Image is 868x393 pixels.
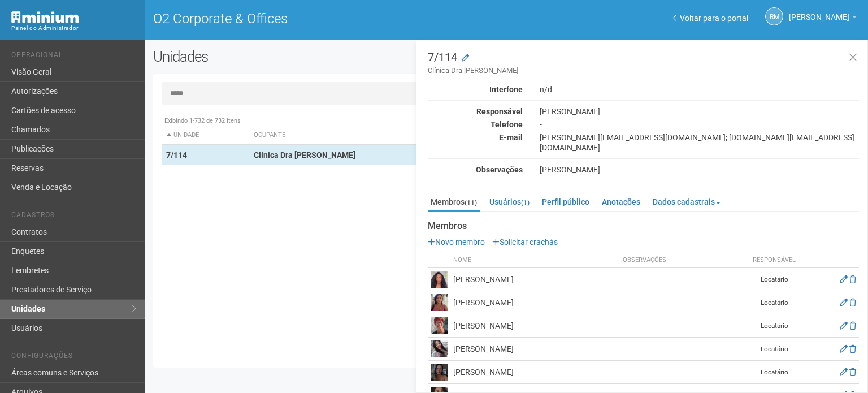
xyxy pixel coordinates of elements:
[849,344,856,353] a: Excluir membro
[419,132,531,142] div: E-mail
[162,116,851,126] div: Exibindo 1-732 de 732 itens
[166,150,187,159] strong: 7/114
[249,126,555,145] th: Ocupante: activate to sort column ascending
[492,237,558,247] a: Solicitar crachás
[746,361,802,384] td: Locatário
[765,7,783,25] a: RM
[428,66,859,76] small: Clínica Dra [PERSON_NAME]
[153,11,498,26] h1: O2 Corporate & Offices
[450,314,620,338] td: [PERSON_NAME]
[531,165,867,175] div: [PERSON_NAME]
[599,193,643,210] a: Anotações
[840,368,848,377] a: Editar membro
[531,84,867,94] div: n/d
[11,51,136,63] li: Operacional
[746,338,802,361] td: Locatário
[789,2,849,21] span: Rogério Machado
[431,294,448,311] img: user.png
[521,198,530,206] small: (1)
[746,268,802,291] td: Locatário
[428,51,859,76] h3: 7/114
[539,193,592,210] a: Perfil público
[462,53,469,64] a: Modificar a unidade
[487,193,532,210] a: Usuários(1)
[840,344,848,353] a: Editar membro
[419,106,531,116] div: Responsável
[849,321,856,330] a: Excluir membro
[746,253,802,268] th: Responsável
[840,275,848,284] a: Editar membro
[419,84,531,94] div: Interfone
[450,338,620,361] td: [PERSON_NAME]
[789,14,857,23] a: [PERSON_NAME]
[11,11,79,23] img: Minium
[11,211,136,223] li: Cadastros
[465,198,477,206] small: (11)
[531,106,867,116] div: [PERSON_NAME]
[650,193,723,210] a: Dados cadastrais
[450,361,620,384] td: [PERSON_NAME]
[431,340,448,357] img: user.png
[11,23,136,33] div: Painel do Administrador
[531,119,867,129] div: -
[849,275,856,284] a: Excluir membro
[428,221,859,231] strong: Membros
[531,132,867,153] div: [PERSON_NAME][EMAIL_ADDRESS][DOMAIN_NAME]; [DOMAIN_NAME][EMAIL_ADDRESS][DOMAIN_NAME]
[11,352,136,364] li: Configurações
[428,193,480,212] a: Membros(11)
[840,298,848,307] a: Editar membro
[419,165,531,175] div: Observações
[450,268,620,291] td: [PERSON_NAME]
[849,298,856,307] a: Excluir membro
[431,271,448,288] img: user.png
[450,291,620,314] td: [PERSON_NAME]
[840,321,848,330] a: Editar membro
[849,368,856,377] a: Excluir membro
[746,314,802,338] td: Locatário
[450,253,620,268] th: Nome
[428,237,485,247] a: Novo membro
[419,119,531,129] div: Telefone
[431,317,448,334] img: user.png
[254,150,355,159] strong: Clínica Dra [PERSON_NAME]
[162,126,249,145] th: Unidade: activate to sort column descending
[746,291,802,314] td: Locatário
[153,48,437,65] h2: Unidades
[673,14,748,23] a: Voltar para o portal
[620,253,746,268] th: Observações
[431,364,448,381] img: user.png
